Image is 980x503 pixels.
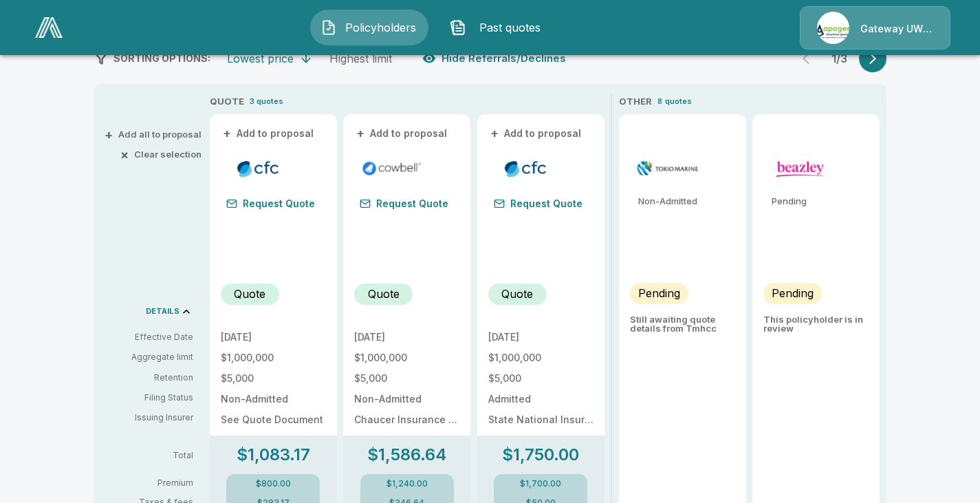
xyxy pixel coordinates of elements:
p: quotes [665,96,692,107]
p: OTHER [619,95,652,109]
p: Non-Admitted [638,197,735,206]
img: AA Logo [35,17,63,38]
p: Quote [368,286,400,302]
p: 1 / 3 [826,53,853,64]
button: ×Clear selection [123,150,202,159]
p: Aggregate limit [105,351,193,363]
p: Non-Admitted [221,394,326,404]
p: $1,700.00 [520,480,561,488]
span: × [120,150,129,159]
p: [DATE] [354,332,459,342]
div: Lowest price [227,52,294,65]
span: Policyholders [342,19,418,36]
img: cfccyberadmitted [494,158,558,179]
button: +Add to proposal [488,126,585,141]
span: + [356,129,364,138]
div: Highest limit [329,52,392,65]
p: QUOTE [210,95,244,109]
span: + [105,130,113,139]
button: Past quotes IconPast quotes [439,10,558,45]
p: $1,000,000 [354,353,459,363]
p: $1,750.00 [502,447,579,463]
p: See Quote Document [221,415,326,425]
p: DETAILS [146,308,179,315]
img: beazleycyber [769,158,833,179]
button: Hide Referrals/Declines [420,45,571,72]
p: This policyholder is in review [763,315,869,333]
span: + [223,129,231,138]
p: 3 quotes [250,96,283,107]
p: Quote [234,286,265,302]
button: Policyholders IconPolicyholders [310,10,428,45]
p: $1,000,000 [221,353,326,363]
p: $1,000,000 [488,353,594,363]
p: Non-Admitted [354,394,459,404]
p: Total [105,451,204,460]
p: Premium [105,479,204,487]
p: $1,586.64 [367,447,446,463]
span: Past quotes [472,19,547,36]
p: [DATE] [221,332,326,342]
button: Request Quote [488,194,588,213]
p: Still awaiting quote details from Tmhcc [630,315,735,333]
p: Effective Date [105,331,193,343]
img: tmhcccyber [635,158,699,179]
p: Filing Status [105,392,193,404]
p: $5,000 [488,374,594,383]
img: cfccyber [226,158,290,179]
p: Admitted [488,394,594,404]
p: Pending [772,197,869,206]
p: Pending [638,285,680,301]
p: $800.00 [256,480,291,488]
span: SORTING OPTIONS: [113,52,210,64]
p: Quote [501,286,533,302]
span: + [490,129,499,138]
img: Policyholders Icon [320,19,337,36]
button: Request Quote [221,194,320,213]
p: Pending [772,285,814,301]
img: Past quotes Icon [450,19,466,36]
p: 8 [657,96,662,107]
button: +Add all to proposal [107,130,202,139]
p: $1,240.00 [386,480,428,488]
p: [DATE] [488,332,594,342]
button: +Add to proposal [221,126,317,141]
p: Chaucer Insurance Company DAC | NAIC# AA-1780116 [354,415,459,425]
p: $1,083.17 [237,447,310,463]
button: Request Quote [354,194,454,213]
p: State National Insurance Company Inc. [488,415,594,425]
p: Issuing Insurer [105,411,193,424]
p: Retention [105,372,193,384]
img: cowbellp250 [360,158,424,179]
button: +Add to proposal [354,126,450,141]
p: $5,000 [221,374,326,383]
p: $5,000 [354,374,459,383]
